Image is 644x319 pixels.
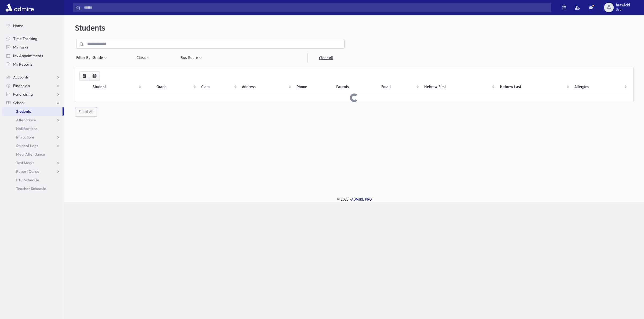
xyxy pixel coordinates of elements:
span: Students [75,24,105,32]
span: User [616,7,630,12]
span: Attendance [16,118,36,122]
span: Accounts [13,75,29,80]
th: Phone [293,81,333,93]
a: My Appointments [2,51,64,60]
a: Teacher Schedule [2,184,64,193]
th: Class [198,81,239,93]
span: Filter By [76,55,93,61]
span: Notifications [16,126,37,131]
span: Teacher Schedule [16,186,46,191]
a: Test Marks [2,159,64,167]
th: Grade [153,81,198,93]
span: School [13,100,24,105]
th: Email [378,81,421,93]
a: Notifications [2,124,64,133]
span: My Tasks [13,45,28,50]
span: Time Tracking [13,36,37,41]
a: Financials [2,81,64,90]
th: Parents [333,81,378,93]
button: Class [136,53,150,63]
button: Email All [75,107,97,117]
div: © 2025 - [73,197,635,202]
span: Report Cards [16,169,39,174]
a: School [2,99,64,107]
a: Report Cards [2,167,64,176]
button: Print [89,71,100,81]
img: AdmirePro [4,2,35,13]
span: My Appointments [13,53,43,58]
span: Fundraising [13,92,33,97]
a: Infractions [2,133,64,141]
a: Accounts [2,73,64,81]
span: Meal Attendance [16,152,45,157]
span: Infractions [16,135,35,140]
a: My Reports [2,60,64,69]
a: Students [2,107,63,116]
th: Student [89,81,144,93]
a: Time Tracking [2,34,64,43]
th: Address [239,81,293,93]
a: My Tasks [2,43,64,51]
a: PTC Schedule [2,176,64,184]
a: Fundraising [2,90,64,99]
a: ADMIRE PRO [351,197,372,202]
span: hrawicki [616,3,630,7]
button: Grade [93,53,107,63]
th: Hebrew Last [497,81,572,93]
a: Attendance [2,116,64,124]
th: Allergies [571,81,629,93]
span: Students [16,109,31,114]
span: My Reports [13,62,32,67]
span: PTC Schedule [16,178,39,182]
th: Hebrew First [421,81,496,93]
span: Home [13,23,23,28]
span: Financials [13,83,30,88]
span: Student Logs [16,143,38,148]
button: CSV [79,71,89,81]
a: Clear All [307,53,345,63]
button: Bus Route [180,53,202,63]
a: Meal Attendance [2,150,64,159]
span: Test Marks [16,160,34,165]
a: Student Logs [2,141,64,150]
a: Home [2,21,64,30]
input: Search [81,3,551,12]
